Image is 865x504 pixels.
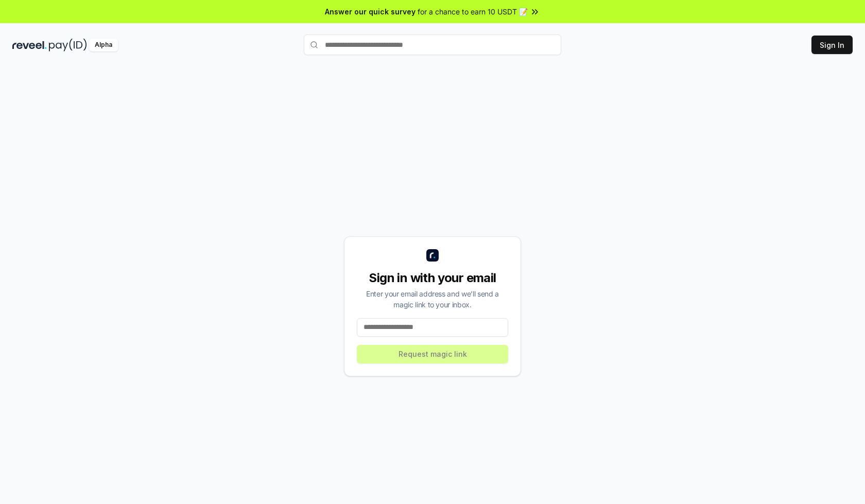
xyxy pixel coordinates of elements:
[12,39,47,51] img: reveel_dark
[325,6,416,17] span: Answer our quick survey
[89,39,118,51] div: Alpha
[357,270,508,286] div: Sign in with your email
[357,288,508,310] div: Enter your email address and we’ll send a magic link to your inbox.
[418,6,528,17] span: for a chance to earn 10 USDT 📝
[426,249,439,262] img: logo_small
[811,36,853,54] button: Sign In
[49,39,87,51] img: pay_id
